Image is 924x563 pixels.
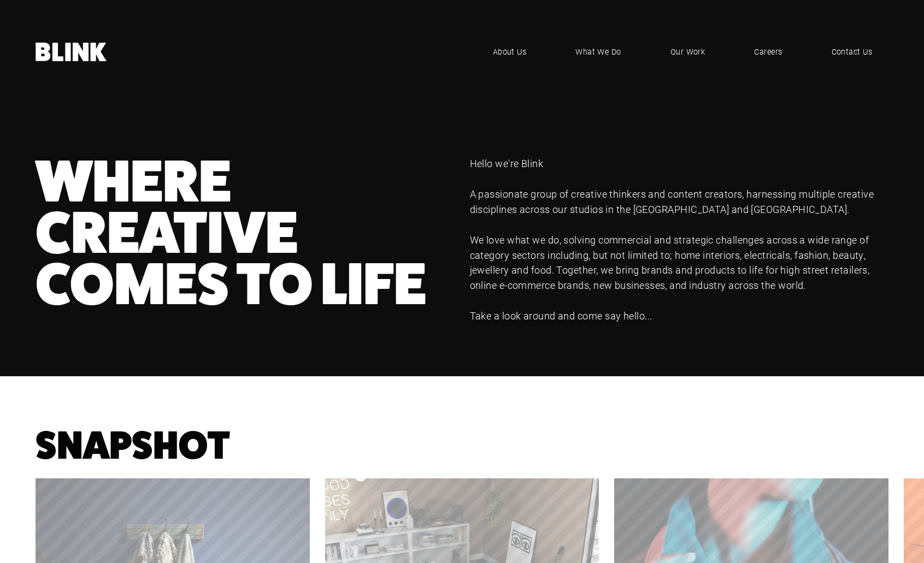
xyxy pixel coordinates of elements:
[493,46,527,58] span: About Us
[559,35,638,68] a: What We Do
[470,156,889,171] p: Hello we're Blink
[738,35,798,68] a: Careers
[476,35,543,68] a: About Us
[36,43,107,61] a: Home
[654,35,722,68] a: Our Work
[36,156,455,310] h1: Where Creative Comes to Life
[575,46,621,58] span: What We Do
[470,187,889,217] p: A passionate group of creative thinkers and content creators, harnessing multiple creative discip...
[470,309,889,324] p: Take a look around and come say hello...
[754,46,782,58] span: Careers
[832,46,873,58] span: Contact Us
[36,43,107,61] img: Hello, We are Blink
[36,429,888,463] h1: Snapshot
[470,233,889,294] p: We love what we do, solving commercial and strategic challenges across a wide range of category s...
[670,46,705,58] span: Our Work
[815,35,889,68] a: Contact Us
